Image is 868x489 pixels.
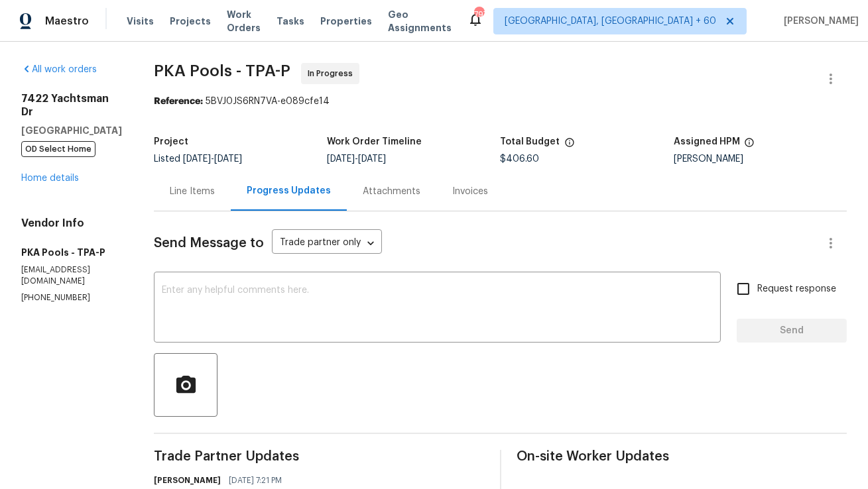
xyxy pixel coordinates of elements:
[363,185,420,198] div: Attachments
[327,154,355,164] span: [DATE]
[21,65,97,74] a: All work orders
[227,8,261,34] span: Work Orders
[778,15,859,28] span: [PERSON_NAME]
[154,450,484,463] span: Trade Partner Updates
[45,15,89,28] span: Maestro
[327,154,386,164] span: -
[277,17,304,26] span: Tasks
[744,137,755,154] span: The hpm assigned to this work order.
[247,184,331,197] div: Progress Updates
[358,154,386,164] span: [DATE]
[501,154,540,164] span: $406.60
[170,185,215,198] div: Line Items
[21,141,95,157] span: OD Select Home
[154,97,203,106] b: Reference:
[127,15,154,28] span: Visits
[183,154,242,164] span: -
[564,137,575,154] span: The total cost of line items that have been proposed by Opendoor. This sum includes line items th...
[320,15,372,28] span: Properties
[272,233,382,254] div: Trade partner only
[21,217,122,230] h4: Vendor Info
[154,237,264,250] span: Send Message to
[21,264,122,287] p: [EMAIL_ADDRESS][DOMAIN_NAME]
[21,92,122,119] h2: 7422 Yachtsman Dr
[229,474,282,487] span: [DATE] 7:21 PM
[327,137,422,146] h5: Work Order Timeline
[505,15,716,28] span: [GEOGRAPHIC_DATA], [GEOGRAPHIC_DATA] + 60
[501,137,560,146] h5: Total Budget
[170,15,211,28] span: Projects
[674,137,740,146] h5: Assigned HPM
[21,246,122,259] h5: PKA Pools - TPA-P
[154,95,847,108] div: 5BVJ0JS6RN7VA-e089cfe14
[21,292,122,303] p: [PHONE_NUMBER]
[517,450,847,463] span: On-site Worker Updates
[21,174,79,183] a: Home details
[154,137,188,146] h5: Project
[21,124,122,137] h5: [GEOGRAPHIC_DATA]
[674,154,847,164] div: [PERSON_NAME]
[757,282,836,296] span: Request response
[474,8,483,21] div: 797
[388,8,452,34] span: Geo Assignments
[154,63,290,79] span: PKA Pools - TPA-P
[214,154,242,164] span: [DATE]
[308,67,358,80] span: In Progress
[183,154,211,164] span: [DATE]
[154,154,242,164] span: Listed
[452,185,488,198] div: Invoices
[154,474,221,487] h6: [PERSON_NAME]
